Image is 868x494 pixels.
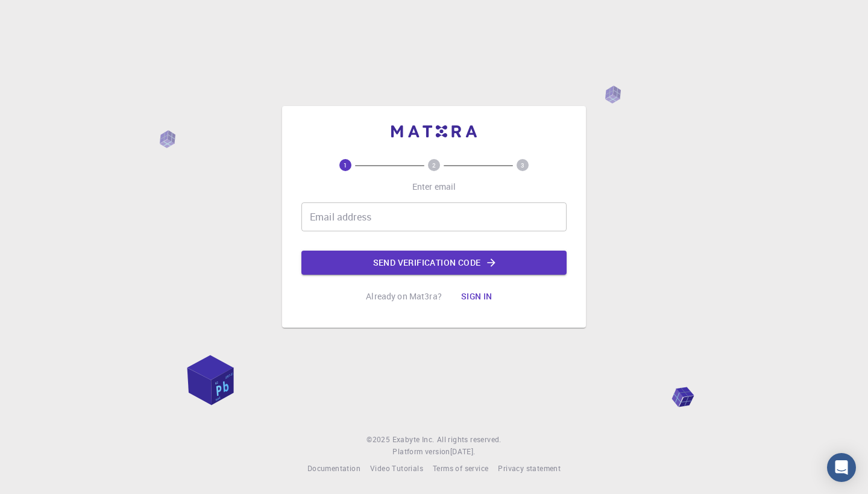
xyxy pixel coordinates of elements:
[450,446,476,456] span: [DATE] .
[307,463,360,475] a: Documentation
[301,251,567,275] button: Send verification code
[370,463,423,473] span: Video Tutorials
[433,463,488,475] a: Terms of service
[392,434,435,446] a: Exabyte Inc.
[392,434,435,444] span: Exabyte Inc.
[366,290,442,302] p: Already on Mat3ra?
[437,434,502,446] span: All rights reserved.
[432,161,436,169] text: 2
[521,161,524,169] text: 3
[412,181,456,193] p: Enter email
[498,463,561,473] span: Privacy statement
[827,453,856,482] div: Open Intercom Messenger
[370,463,423,475] a: Video Tutorials
[344,161,347,169] text: 1
[450,446,476,458] a: [DATE].
[451,284,502,308] button: Sign in
[392,446,450,458] span: Platform version
[307,463,360,473] span: Documentation
[498,463,561,475] a: Privacy statement
[366,434,392,446] span: © 2025
[433,463,488,473] span: Terms of service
